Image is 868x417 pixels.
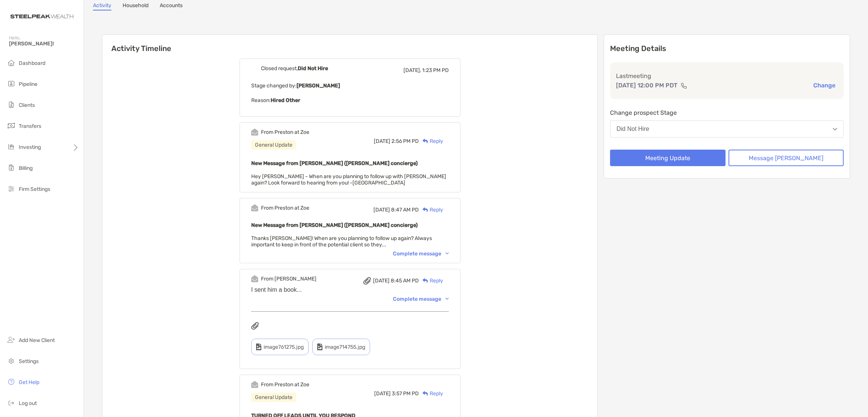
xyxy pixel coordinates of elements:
img: attachments [251,322,259,330]
span: Add New Client [19,337,55,343]
img: Reply icon [423,278,428,283]
img: attachment [363,277,371,285]
p: Stage changed by: [251,81,449,90]
span: Hey [PERSON_NAME] - When are you planning to follow up with [PERSON_NAME] again? Look forward to ... [251,173,446,186]
span: Clients [19,102,35,108]
span: [DATE] [374,138,390,144]
img: type [317,343,322,350]
span: Pipeline [19,81,37,87]
img: Reply icon [423,207,428,212]
img: type [256,343,261,350]
img: Event icon [251,204,258,211]
span: 8:47 AM PD [391,207,419,213]
img: logout icon [7,398,16,407]
span: Log out [19,400,37,406]
a: Accounts [160,2,183,10]
div: From [PERSON_NAME] [261,276,316,282]
span: Thanks [PERSON_NAME]! When are you planning to follow up again? Always important to keep in front... [251,235,432,248]
img: billing icon [7,163,16,172]
span: 1:23 PM PD [422,67,449,73]
div: Reply [419,206,443,214]
a: Household [123,2,148,10]
b: New Message from [PERSON_NAME] ([PERSON_NAME] concierge) [251,160,418,166]
p: Change prospect Stage [610,108,844,117]
img: dashboard icon [7,58,16,67]
img: Reply icon [423,139,428,144]
p: Meeting Details [610,44,844,53]
button: Did Not Hire [610,120,844,138]
span: 3:57 PM PD [392,390,419,397]
span: 8:45 AM PD [391,277,419,284]
img: transfers icon [7,121,16,130]
span: Firm Settings [19,186,50,192]
button: Change [811,81,838,89]
span: [DATE] [374,390,391,397]
span: [DATE] [373,207,390,213]
div: Closed request, [261,65,328,72]
span: 2:56 PM PD [391,138,419,144]
div: General Update [251,393,296,402]
img: Chevron icon [445,252,449,255]
button: Message [PERSON_NAME] [729,150,844,166]
img: Event icon [251,381,258,388]
img: Zoe Logo [9,3,75,30]
img: Event icon [251,65,258,72]
a: Activity [93,2,111,10]
img: investing icon [7,142,16,151]
img: clients icon [7,100,16,109]
img: get-help icon [7,377,16,386]
div: Reply [419,137,443,145]
div: From Preston at Zoe [261,129,309,135]
p: Reason: [251,96,449,105]
div: From Preston at Zoe [261,205,309,211]
img: Reply icon [423,391,428,396]
span: Transfers [19,123,41,129]
img: firm-settings icon [7,184,16,193]
b: Hired Other [271,97,300,103]
div: Reply [419,277,443,285]
p: [DATE] 12:00 PM PDT [616,81,678,90]
div: Did Not Hire [616,126,649,132]
img: add_new_client icon [7,335,16,344]
img: communication type [681,82,687,88]
span: [PERSON_NAME]! [9,40,79,47]
b: New Message from [PERSON_NAME] ([PERSON_NAME] concierge) [251,222,418,228]
span: Settings [19,358,39,364]
b: Did Not Hire [298,65,328,72]
img: Event icon [251,129,258,136]
span: image714755.jpg [325,344,365,350]
span: Dashboard [19,60,45,66]
span: Billing [19,165,33,171]
img: Open dropdown arrow [833,128,837,130]
button: Meeting Update [610,150,725,166]
span: Get Help [19,379,39,385]
img: pipeline icon [7,79,16,88]
b: [PERSON_NAME] [297,82,340,89]
p: Last meeting [616,71,838,81]
div: From Preston at Zoe [261,381,309,388]
div: Complete message [393,296,449,302]
span: [DATE], [403,67,421,73]
div: Reply [419,390,443,397]
span: [DATE] [373,277,390,284]
span: image761275.jpg [264,344,304,350]
div: I sent him a book... [251,286,449,293]
img: settings icon [7,356,16,365]
h6: Activity Timeline [102,35,597,53]
span: Investing [19,144,41,150]
img: Event icon [251,275,258,282]
img: Chevron icon [445,298,449,300]
div: Complete message [393,250,449,257]
div: General Update [251,140,296,150]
